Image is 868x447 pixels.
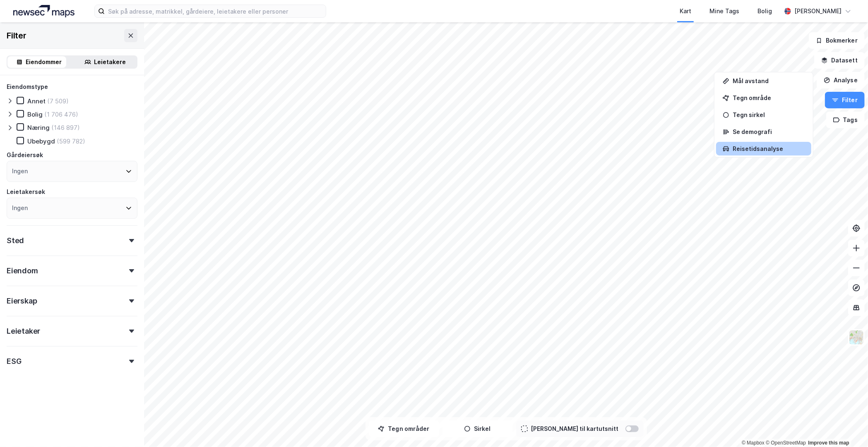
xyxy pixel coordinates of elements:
[57,137,85,145] div: (599 782)
[26,57,62,67] div: Eiendommer
[105,5,326,17] input: Søk på adresse, matrikkel, gårdeiere, leietakere eller personer
[733,145,805,152] div: Reisetidsanalyse
[531,424,619,434] div: [PERSON_NAME] til kartutsnitt
[733,111,805,118] div: Tegn sirkel
[7,266,38,276] div: Eiendom
[733,94,805,101] div: Tegn område
[733,77,805,84] div: Mål avstand
[733,128,805,135] div: Se demografi
[442,421,513,437] button: Sirkel
[709,6,739,16] div: Mine Tags
[826,112,865,128] button: Tags
[7,326,40,336] div: Leietaker
[27,110,43,118] div: Bolig
[27,124,50,131] div: Næring
[7,29,26,42] div: Filter
[808,440,849,446] a: Improve this map
[7,356,21,366] div: ESG
[827,407,868,447] iframe: Chat Widget
[7,296,37,306] div: Eierskap
[7,150,43,160] div: Gårdeiersøk
[13,5,75,17] img: logo.a4113a55bc3d86da70a041830d287a7e.svg
[7,236,24,246] div: Sted
[27,97,46,105] div: Annet
[757,6,772,16] div: Bolig
[825,92,865,108] button: Filter
[7,82,48,92] div: Eiendomstype
[47,97,69,105] div: (7 509)
[369,421,439,437] button: Tegn områder
[766,440,806,446] a: OpenStreetMap
[809,32,865,49] button: Bokmerker
[849,330,864,345] img: Z
[794,6,842,16] div: [PERSON_NAME]
[94,57,126,67] div: Leietakere
[12,203,28,213] div: Ingen
[44,110,78,118] div: (1 706 476)
[27,137,55,145] div: Ubebygd
[7,187,45,197] div: Leietakersøk
[680,6,691,16] div: Kart
[51,124,80,131] div: (146 897)
[827,407,868,447] div: Chatt-widget
[814,52,865,69] button: Datasett
[817,72,865,88] button: Analyse
[742,440,765,446] a: Mapbox
[12,166,28,176] div: Ingen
